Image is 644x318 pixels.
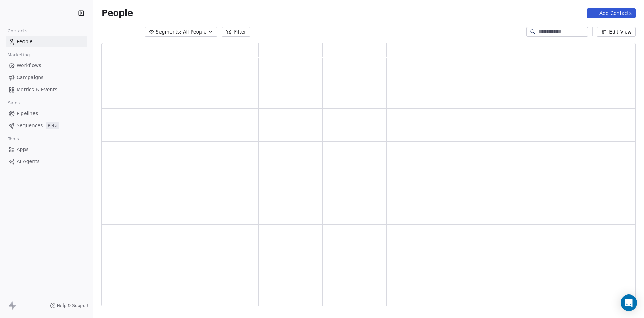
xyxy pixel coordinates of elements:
[17,146,29,153] span: Apps
[17,62,41,69] span: Workflows
[222,27,250,37] button: Filter
[4,50,33,60] span: Marketing
[5,134,22,144] span: Tools
[5,98,23,108] span: Sales
[587,8,636,18] button: Add Contacts
[17,86,57,93] span: Metrics & Events
[6,60,87,71] a: Workflows
[17,74,43,81] span: Campaigns
[101,8,133,18] span: People
[46,122,59,129] span: Beta
[6,72,87,83] a: Campaigns
[597,27,636,37] button: Edit View
[17,38,33,45] span: People
[57,303,89,308] span: Help & Support
[17,110,38,117] span: Pipelines
[6,120,87,131] a: SequencesBeta
[6,144,87,155] a: Apps
[156,28,182,36] span: Segments:
[183,28,206,36] span: All People
[102,58,642,307] div: grid
[6,108,87,119] a: Pipelines
[6,36,87,47] a: People
[17,122,43,129] span: Sequences
[6,156,87,167] a: AI Agents
[4,26,30,36] span: Contacts
[50,303,89,308] a: Help & Support
[6,84,87,95] a: Metrics & Events
[621,294,637,311] div: Open Intercom Messenger
[17,158,40,165] span: AI Agents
